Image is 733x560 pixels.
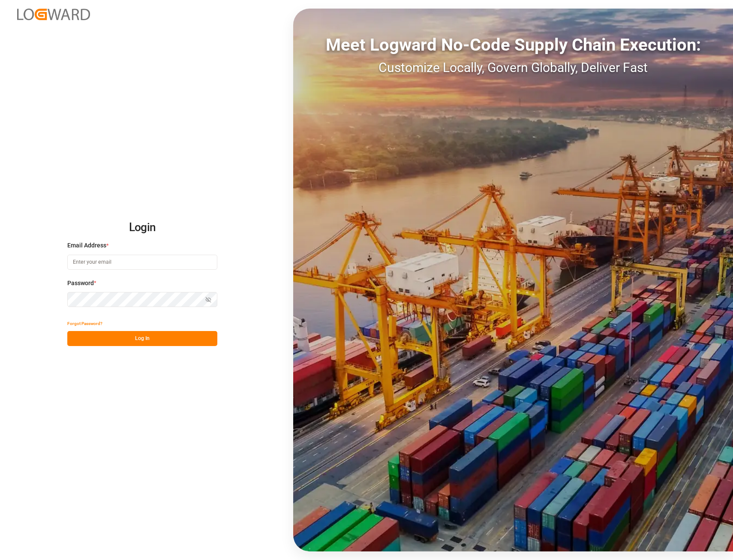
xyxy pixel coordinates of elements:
button: Log In [67,331,217,346]
img: Logward_new_orange.png [17,9,90,20]
button: Forgot Password? [67,316,102,331]
span: Password [67,279,94,288]
h2: Login [67,214,217,241]
div: Customize Locally, Govern Globally, Deliver Fast [293,58,733,77]
input: Enter your email [67,255,217,270]
span: Email Address [67,241,106,250]
div: Meet Logward No-Code Supply Chain Execution: [293,32,733,58]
